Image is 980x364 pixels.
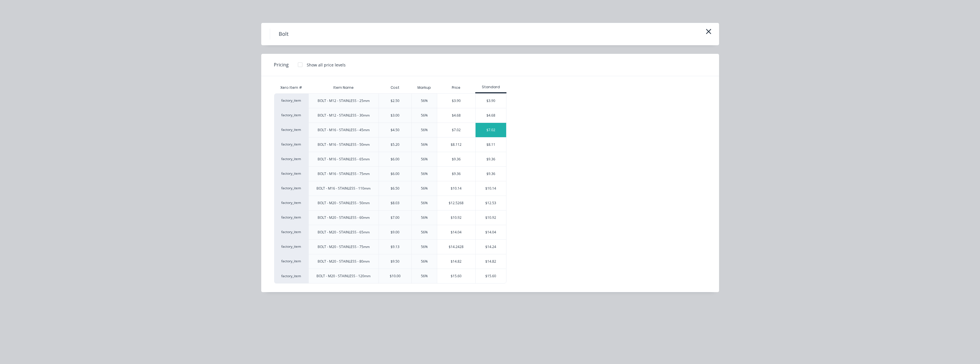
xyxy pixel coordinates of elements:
[391,127,399,133] div: $4.50
[379,82,411,93] div: Cost
[274,210,308,225] div: factory_item
[391,171,399,176] div: $6.00
[274,196,308,210] div: factory_item
[437,240,476,254] div: $14.2428
[318,127,370,133] div: BOLT - M16 - STAINLESS - 45mm
[316,186,371,191] div: BOLT - M16 - STAINLESS - 110mm
[421,142,428,147] div: 56%
[437,108,476,123] div: $4.68
[391,259,399,264] div: $9.50
[421,259,428,264] div: 56%
[318,113,370,118] div: BOLT - M12 - STAINLESS - 30mm
[274,269,308,284] div: factory_item
[318,98,370,103] div: BOLT - M12 - STAINLESS - 25mm
[421,244,428,249] div: 56%
[476,225,506,239] div: $14.04
[476,137,506,152] div: $8.11
[274,225,308,239] div: factory_item
[318,259,370,264] div: BOLT - M20 - STAINLESS - 80mm
[437,82,476,93] div: Price
[274,137,308,152] div: factory_item
[437,196,476,210] div: $12.5268
[274,166,308,181] div: factory_item
[274,152,308,166] div: factory_item
[274,181,308,196] div: factory_item
[274,254,308,269] div: factory_item
[391,186,399,191] div: $6.50
[476,240,506,254] div: $14.24
[318,215,370,220] div: BOLT - M20 - STAINLESS - 60mm
[316,274,371,279] div: BOLT - M20 - STAINLESS - 120mm
[437,167,476,181] div: $9.36
[318,230,370,235] div: BOLT - M20 - STAINLESS - 65mm
[318,157,370,162] div: BOLT - M16 - STAINLESS - 65mm
[476,254,506,269] div: $14.82
[437,152,476,166] div: $9.36
[318,244,370,249] div: BOLT - M20 - STAINLESS - 75mm
[318,200,370,206] div: BOLT - M20 - STAINLESS - 50mm
[421,98,428,103] div: 56%
[391,113,399,118] div: $3.00
[437,123,476,137] div: $7.02
[318,171,370,176] div: BOLT - M16 - STAINLESS - 75mm
[421,215,428,220] div: 56%
[421,127,428,133] div: 56%
[274,239,308,254] div: factory_item
[476,210,506,225] div: $10.92
[437,137,476,152] div: $8.112
[421,113,428,118] div: 56%
[437,225,476,239] div: $14.04
[421,274,428,279] div: 56%
[274,61,289,68] span: Pricing
[391,200,399,206] div: $8.03
[437,210,476,225] div: $10.92
[476,269,506,283] div: $15.60
[391,230,399,235] div: $9.00
[475,84,506,90] div: Standard
[421,157,428,162] div: 56%
[318,142,370,147] div: BOLT - M16 - STAINLESS - 50mm
[421,200,428,206] div: 56%
[390,274,401,279] div: $10.00
[437,181,476,196] div: $10.14
[437,94,476,108] div: $3.90
[437,254,476,269] div: $14.82
[476,167,506,181] div: $9.36
[274,108,308,123] div: factory_item
[421,230,428,235] div: 56%
[476,123,506,137] div: $7.02
[391,244,399,249] div: $9.13
[437,269,476,283] div: $15.60
[476,94,506,108] div: $3.90
[274,93,308,108] div: factory_item
[274,82,308,93] div: Xero Item #
[391,215,399,220] div: $7.00
[270,29,297,40] h4: Bolt
[476,152,506,166] div: $9.36
[391,142,399,147] div: $5.20
[391,98,399,103] div: $2.50
[411,82,437,93] div: Markup
[329,80,358,95] div: Item Name
[421,186,428,191] div: 56%
[391,157,399,162] div: $6.00
[476,196,506,210] div: $12.53
[476,108,506,123] div: $4.68
[307,62,346,68] div: Show all price levels
[476,181,506,196] div: $10.14
[274,123,308,137] div: factory_item
[421,171,428,176] div: 56%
